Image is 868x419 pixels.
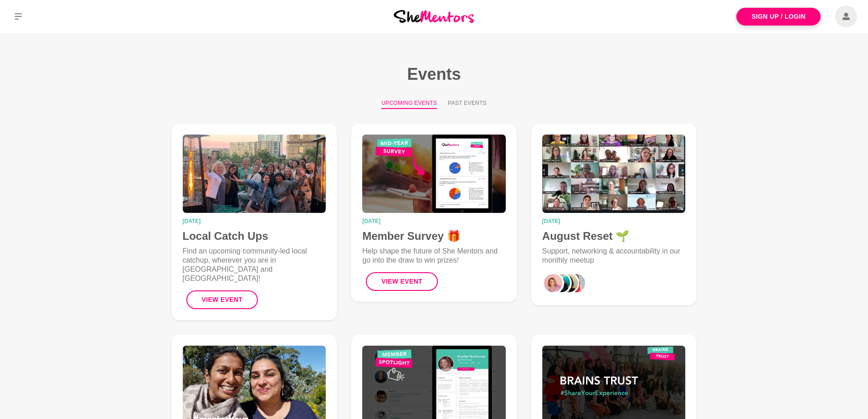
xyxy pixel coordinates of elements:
[351,124,517,302] a: Member Survey 🎁[DATE]Member Survey 🎁Help shape the future of She Mentors and go into the draw to ...
[183,247,326,283] p: Find an upcoming community-led local catchup, wherever you are in [GEOGRAPHIC_DATA] and [GEOGRAPH...
[172,124,337,320] a: Local Catch Ups[DATE]Local Catch UpsFind an upcoming community-led local catchup, wherever you ar...
[448,99,487,109] button: Past Events
[542,218,686,224] time: [DATE]
[565,272,587,294] div: 3_Dr Missy Wolfman
[183,218,326,224] time: [DATE]
[542,272,564,294] div: 0_Vari McGaan
[366,272,438,291] button: View Event
[531,124,697,305] a: August Reset 🌱[DATE]August Reset 🌱Support, networking & accountability in our monthly meetup
[362,229,506,243] h4: Member Survey 🎁
[557,272,579,294] div: 2_Laila Punj
[183,134,326,213] img: Local Catch Ups
[542,247,686,265] p: Support, networking & accountability in our monthly meetup
[381,99,437,109] button: Upcoming Events
[157,64,711,84] h1: Events
[362,247,506,265] p: Help shape the future of She Mentors and go into the draw to win prizes!
[183,229,326,243] h4: Local Catch Ups
[736,8,821,26] a: Sign Up / Login
[186,290,258,309] button: View Event
[362,134,506,213] img: Member Survey 🎁
[362,218,506,224] time: [DATE]
[542,229,686,243] h4: August Reset 🌱
[542,134,686,213] img: August Reset 🌱
[550,272,572,294] div: 1_Emily Fogg
[394,10,474,22] img: She Mentors Logo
